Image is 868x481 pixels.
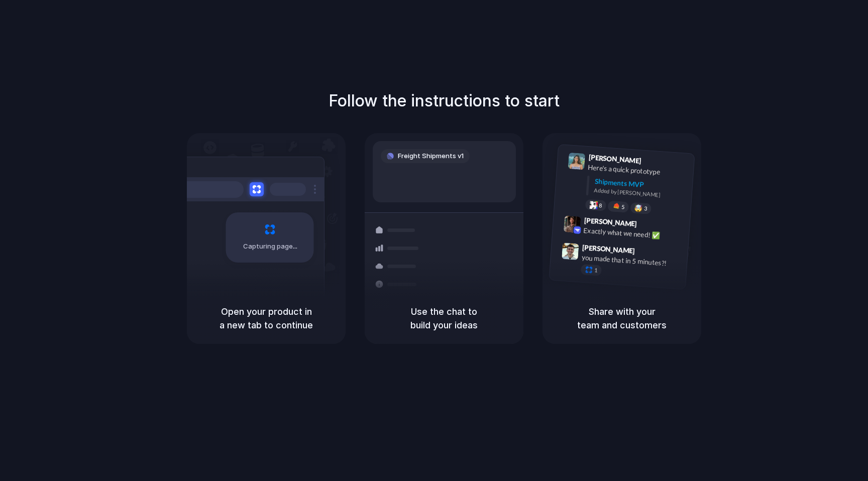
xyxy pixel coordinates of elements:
[594,268,598,273] span: 1
[555,305,689,332] h5: Share with your team and customers
[243,242,299,252] span: Capturing page
[594,186,686,201] div: Added by [PERSON_NAME]
[199,305,334,332] h5: Open your product in a new tab to continue
[644,157,665,169] span: 9:41 AM
[588,162,688,179] div: Here's a quick prototype
[583,225,684,242] div: Exactly what we need! ✅
[634,204,643,212] div: 🤯
[640,219,661,231] span: 9:42 AM
[621,204,625,210] span: 5
[644,206,647,211] span: 3
[398,151,464,161] span: Freight Shipments v1
[594,176,687,193] div: Shipments MVP
[582,242,635,257] span: [PERSON_NAME]
[638,247,659,259] span: 9:47 AM
[377,305,511,332] h5: Use the chat to build your ideas
[588,152,641,166] span: [PERSON_NAME]
[581,252,682,269] div: you made that in 5 minutes?!
[584,215,637,229] span: [PERSON_NAME]
[329,89,560,113] h1: Follow the instructions to start
[599,203,602,208] span: 8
